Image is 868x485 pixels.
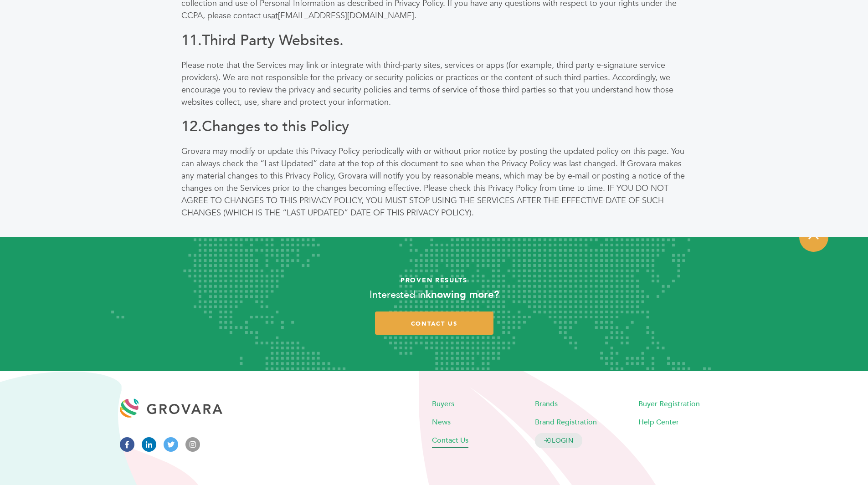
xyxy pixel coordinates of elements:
[181,118,687,135] h1: 12.Changes to this Policy
[181,32,687,49] h1: 11.Third Party Websites.
[271,10,278,21] u: at
[411,320,457,328] span: contact us
[535,399,558,409] a: Brands
[638,399,700,409] a: Buyer Registration
[432,399,454,409] a: Buyers
[181,145,687,219] p: Grovara may modify or update this Privacy Policy periodically with or without prior notice by pos...
[638,417,679,427] a: Help Center
[181,59,687,108] p: Please note that the Services may link or integrate with third-party sites, services or apps (for...
[432,417,451,427] a: News
[535,433,582,448] a: LOGIN
[375,311,493,335] a: contact us
[535,417,597,427] a: Brand Registration
[432,435,468,445] a: Contact Us
[370,288,426,301] span: Interested in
